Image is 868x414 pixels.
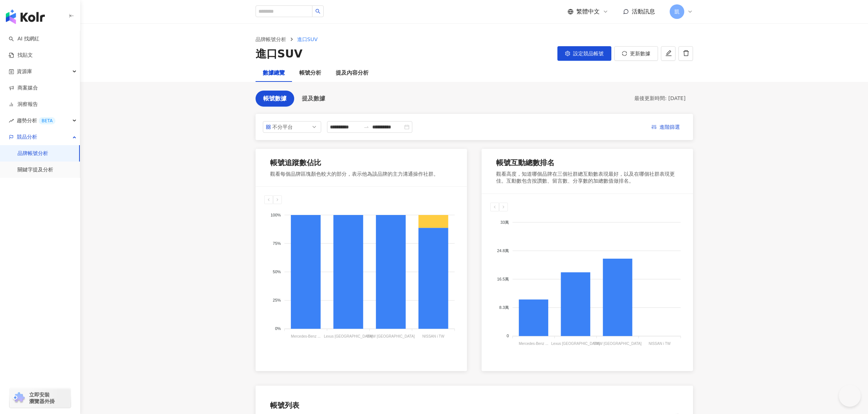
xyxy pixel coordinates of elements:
[254,35,288,43] a: 品牌帳號分析
[291,334,320,338] tspan: Mercedes-Benz ...
[9,101,38,108] a: 洞察報告
[273,241,281,246] tspan: 75%
[551,342,600,346] tspan: Lexus [GEOGRAPHIC_DATA]
[9,35,39,43] a: searchAI 找網紅
[497,248,509,253] tspan: 24.8萬
[9,52,33,59] a: 找貼文
[659,122,680,133] span: 進階篩選
[17,129,37,145] span: 競品分析
[315,9,320,14] span: search
[272,122,296,132] div: 不分平台
[614,46,658,61] button: 更新數據
[302,95,325,102] span: 提及數據
[576,8,600,16] span: 繁體中文
[497,277,509,281] tspan: 16.5萬
[270,158,321,168] div: 帳號追蹤數佔比
[518,342,548,346] tspan: Mercedes-Benz ...
[270,213,281,217] tspan: 100%
[324,334,373,338] tspan: Lexus [GEOGRAPHIC_DATA]
[674,8,680,16] span: 凱
[634,95,686,102] div: 最後更新時間: [DATE]
[294,91,333,107] button: 提及數據
[17,112,55,129] span: 趨勢分析
[630,51,650,56] span: 更新數據
[649,342,671,346] tspan: NISSAN i TW
[256,46,303,61] div: 進口SUV
[299,69,321,77] div: 帳號分析
[500,220,509,224] tspan: 33萬
[496,158,554,168] div: 帳號互動總數排名
[270,400,678,410] div: 帳號列表
[593,342,642,346] tspan: BMW [GEOGRAPHIC_DATA]
[499,305,509,310] tspan: 8.3萬
[273,298,281,303] tspan: 25%
[422,334,444,338] tspan: NISSAN i TW
[565,51,570,56] span: setting
[506,334,509,338] tspan: 0
[256,91,294,107] button: 帳號數據
[367,334,415,338] tspan: BMW [GEOGRAPHIC_DATA]
[557,46,611,61] button: 設定競品帳號
[297,36,318,42] span: 進口SUV
[622,51,627,56] span: sync
[263,69,285,77] div: 數據總覽
[573,51,604,56] span: 設定競品帳號
[273,270,281,274] tspan: 50%
[275,327,281,331] tspan: 0%
[9,84,38,92] a: 商案媒合
[17,63,32,80] span: 資源庫
[363,124,369,130] span: swap-right
[336,69,369,77] div: 提及內容分析
[17,150,48,157] a: 品牌帳號分析
[9,118,14,123] span: rise
[632,8,655,15] span: 活動訊息
[9,388,71,408] a: chrome extension立即安裝 瀏覽器外掛
[270,171,439,178] div: 觀看每個品牌區塊顏色較大的部分，表示他為該品牌的主力溝通操作社群。
[496,171,678,185] div: 觀看高度，知道哪個品牌在三個社群總互動數表現最好，以及在哪個社群表現更佳。互動數包含按讚數、留言數、分享數的加總數值做排名。
[646,121,686,133] button: 進階篩選
[363,124,369,130] span: to
[263,95,287,102] span: 帳號數據
[12,392,26,404] img: chrome extension
[683,50,689,56] span: delete
[29,391,55,405] span: 立即安裝 瀏覽器外掛
[839,385,861,407] iframe: Help Scout Beacon - Open
[665,50,672,56] span: edit
[6,9,45,24] img: logo
[17,166,53,174] a: 關鍵字提及分析
[39,117,55,124] div: BETA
